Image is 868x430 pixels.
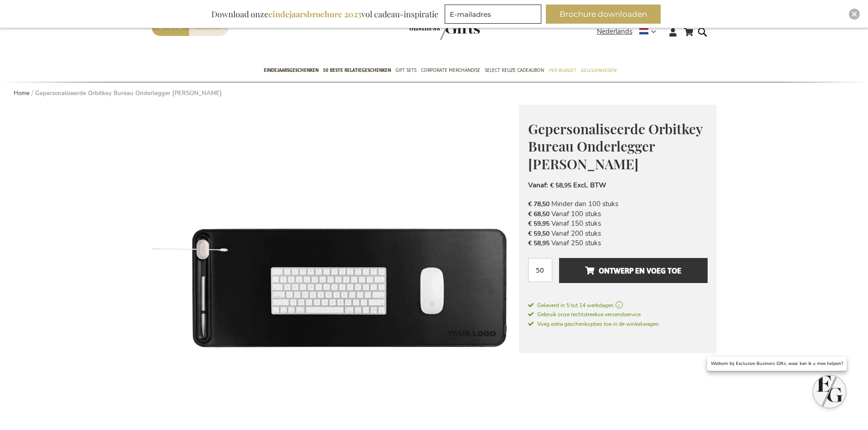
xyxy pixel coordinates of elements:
[528,309,708,319] a: Gebruik onze rechtstreekse verzendservice
[323,66,391,75] span: 50 beste relatiegeschenken
[528,209,708,219] li: Vanaf 100 stuks
[528,301,708,309] a: Geleverd in 5 tot 14 werkdagen
[528,229,550,238] span: € 59,50
[528,229,708,238] li: Vanaf 200 stuks
[207,5,442,24] div: Download onze vol cadeau-inspiratie
[445,5,544,26] form: marketing offers and promotions
[528,258,552,282] input: Aantal
[421,66,480,75] span: Corporate Merchandise
[852,11,857,17] img: Close
[546,5,661,24] button: Brochure downloaden
[597,26,662,37] div: Nederlands
[485,66,544,75] span: Select Keuze Cadeaubon
[528,210,550,218] span: € 68,50
[528,239,550,248] span: € 58,95
[395,66,416,75] span: Gift Sets
[528,181,548,190] span: Vanaf:
[264,66,318,75] span: Eindejaarsgeschenken
[549,66,576,75] span: Per Budget
[528,120,702,173] span: Gepersonaliseerde Orbitkey Bureau Onderlegger [PERSON_NAME]
[528,320,659,328] span: Voeg extra geschenkopties toe in de winkelwagen
[35,89,222,97] strong: Gepersonaliseerde Orbitkey Bureau Onderlegger [PERSON_NAME]
[528,200,550,208] span: € 78,50
[528,319,708,329] a: Voeg extra geschenkopties toe in de winkelwagen
[528,219,550,228] span: € 59,95
[445,5,541,24] input: E-mailadres
[597,26,632,37] span: Nederlands
[528,199,708,209] li: Minder dan 100 stuks
[585,263,681,278] span: Ontwerp en voeg toe
[528,219,708,228] li: Vanaf 150 stuks
[580,66,616,75] span: Gelegenheden
[528,238,708,248] li: Vanaf 250 stuks
[559,258,707,283] button: Ontwerp en voeg toe
[849,9,860,20] div: Close
[550,181,571,190] span: € 58,95
[573,181,606,190] span: Excl. BTW
[528,311,641,318] span: Gebruik onze rechtstreekse verzendservice
[14,89,30,97] a: Home
[268,9,361,20] b: eindejaarsbrochure 2025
